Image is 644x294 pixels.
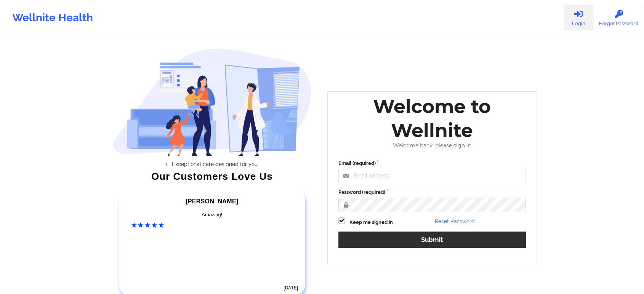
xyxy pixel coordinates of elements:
[435,218,475,224] a: Reset Password
[593,5,644,30] a: Forgot Password
[186,198,238,205] span: [PERSON_NAME]
[564,5,593,30] a: Login
[113,173,312,180] div: Our Customers Love Us
[338,169,526,183] input: Email address
[333,142,531,149] div: Welcome back, please sign in
[338,232,526,248] button: Submit
[338,189,526,196] label: Password (required)
[113,48,312,156] img: wellnite-auth-hero_200.c722682e.png
[131,211,293,219] div: Amazing!
[349,219,393,226] label: Keep me signed in
[119,161,311,167] li: Exceptional care designed for you.
[338,160,526,167] label: Email (required)
[284,285,298,291] time: [DATE]
[333,94,531,142] div: Welcome to Wellnite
